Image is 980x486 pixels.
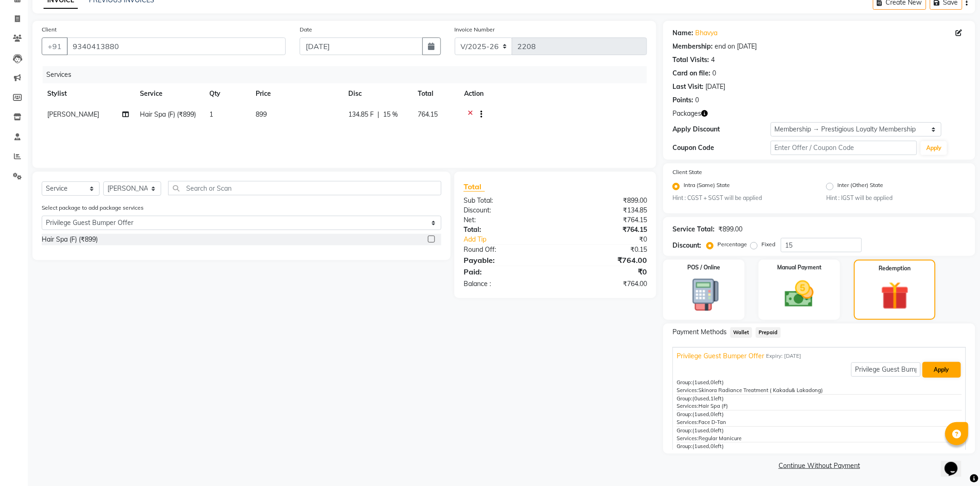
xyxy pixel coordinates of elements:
[672,109,701,118] span: Packages
[730,327,752,338] span: Wallet
[692,427,697,434] span: (1
[457,279,555,289] div: Balance :
[677,427,692,434] span: Group:
[140,110,196,118] span: Hair Spa (F) (₹899)
[250,83,343,104] th: Price
[680,277,728,312] img: _pos-terminal.svg
[134,83,204,104] th: Service
[692,443,697,449] span: (1
[710,379,714,386] span: 0
[555,215,654,225] div: ₹764.15
[459,83,647,104] th: Action
[555,206,654,215] div: ₹134.85
[348,110,374,119] span: 134.85 F
[43,66,654,83] div: Services
[692,395,697,402] span: (0
[672,241,701,250] div: Discount:
[692,379,697,386] span: (1
[47,110,99,118] span: [PERSON_NAME]
[457,206,555,215] div: Discount:
[42,25,57,34] label: Client
[698,387,823,393] span: Skinora Radiance Treatment ( Kakadu& Lakadong)
[711,55,715,65] div: 4
[872,278,918,313] img: _gift.svg
[692,427,724,434] span: used, left)
[692,411,697,417] span: (1
[455,25,495,34] label: Invoice Number
[710,395,714,402] span: 1
[672,125,770,134] div: Apply Discount
[672,69,710,78] div: Card on file:
[457,215,555,225] div: Net:
[677,435,698,442] span: Services:
[710,427,714,434] span: 0
[941,449,971,477] iframe: chat widget
[672,55,709,65] div: Total Visits:
[921,141,947,155] button: Apply
[923,362,961,378] button: Apply
[677,379,692,386] span: Group:
[837,181,883,192] label: Inter (Other) State
[677,403,698,409] span: Services:
[715,42,757,51] div: end on [DATE]
[457,235,572,244] a: Add Tip
[555,196,654,206] div: ₹899.00
[677,387,698,393] span: Services:
[457,196,555,206] div: Sub Total:
[672,95,693,105] div: Points:
[695,28,717,38] a: Bhavya
[555,279,654,289] div: ₹764.00
[672,327,727,337] span: Payment Methods
[665,461,974,471] a: Continue Without Payment
[383,110,398,119] span: 15 %
[168,181,441,195] input: Search or Scan
[777,263,822,272] label: Manual Payment
[555,245,654,255] div: ₹0.15
[672,42,713,51] div: Membership:
[717,240,747,249] label: Percentage
[42,235,98,244] div: Hair Spa (F) (₹899)
[42,37,68,55] button: +91
[555,255,654,266] div: ₹764.00
[464,182,485,192] span: Total
[677,351,764,361] span: Privilege Guest Bumper Offer
[826,194,966,202] small: Hint : IGST will be applied
[688,263,721,272] label: POS / Online
[698,419,726,425] span: Face D-Tan
[692,395,724,402] span: used, left)
[698,435,741,442] span: Regular Manicure
[692,379,724,386] span: used, left)
[672,224,715,234] div: Service Total:
[718,224,742,234] div: ₹899.00
[672,168,702,176] label: Client State
[851,362,921,377] input: note
[42,204,144,212] label: Select package to add package services
[771,141,917,155] input: Enter Offer / Coupon Code
[672,194,812,202] small: Hint : CGST + SGST will be applied
[677,419,698,425] span: Services:
[710,443,714,449] span: 0
[67,37,286,55] input: Search by Name/Mobile/Email/Code
[698,403,728,409] span: Hair Spa (F)
[677,395,692,402] span: Group:
[555,266,654,277] div: ₹0
[555,225,654,235] div: ₹764.15
[710,411,714,417] span: 0
[677,411,692,417] span: Group:
[672,28,693,38] div: Name:
[672,143,770,153] div: Coupon Code
[879,264,911,273] label: Redemption
[377,110,379,119] span: |
[343,83,412,104] th: Disc
[300,25,312,34] label: Date
[761,240,775,249] label: Fixed
[457,225,555,235] div: Total:
[756,327,781,338] span: Prepaid
[457,255,555,266] div: Payable:
[712,69,716,78] div: 0
[457,245,555,255] div: Round Off:
[677,443,692,449] span: Group:
[412,83,459,104] th: Total
[692,411,724,417] span: used, left)
[692,443,724,449] span: used, left)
